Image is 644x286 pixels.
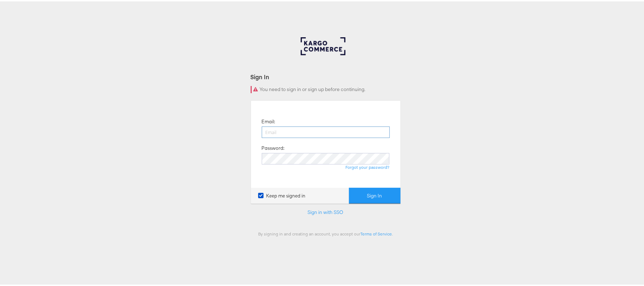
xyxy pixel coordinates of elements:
[361,230,392,235] a: Terms of Service
[262,117,275,124] label: Email:
[251,71,401,80] div: Sign In
[262,143,285,150] label: Password:
[308,208,344,214] a: Sign in with SSO
[251,230,401,235] div: By signing in and creating an account, you accept our .
[251,85,401,92] div: You need to sign in or sign up before continuing.
[258,191,306,198] label: Keep me signed in
[346,163,390,168] a: Forgot your password?
[349,186,400,202] button: Sign In
[262,125,390,137] input: Email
